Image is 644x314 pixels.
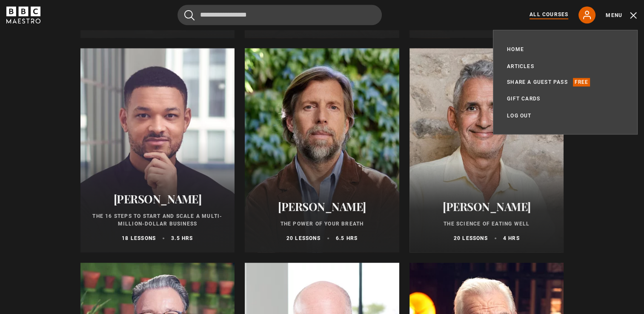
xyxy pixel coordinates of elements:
p: 4 hrs [503,234,520,242]
a: Home [507,45,524,54]
p: Free [573,78,590,86]
h2: [PERSON_NAME] [420,200,554,213]
a: Gift Cards [507,94,540,103]
p: 20 lessons [286,234,321,242]
p: 3.5 hrs [171,234,193,242]
button: Submit the search query [184,10,195,20]
a: [PERSON_NAME] The Power of Your Breath 20 lessons 6.5 hrs [245,48,399,252]
a: Log out [507,111,531,120]
button: Toggle navigation [606,11,638,20]
p: The Power of Your Breath [255,220,389,228]
p: 20 lessons [454,234,488,242]
p: The Science of Eating Well [420,220,554,228]
a: All Courses [530,11,568,19]
a: [PERSON_NAME] The Science of Eating Well 20 lessons 4 hrs [409,48,564,252]
p: 18 lessons [122,234,156,242]
p: The 16 Steps to Start and Scale a Multi-Million-Dollar Business [91,212,225,228]
input: Search [177,5,382,25]
h2: [PERSON_NAME] [255,200,389,213]
a: Share a guest pass [507,78,568,86]
a: [PERSON_NAME] The 16 Steps to Start and Scale a Multi-Million-Dollar Business 18 lessons 3.5 hrs [80,48,235,252]
p: 6.5 hrs [336,234,358,242]
svg: BBC Maestro [6,6,40,23]
a: Articles [507,62,534,71]
h2: [PERSON_NAME] [91,192,225,206]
